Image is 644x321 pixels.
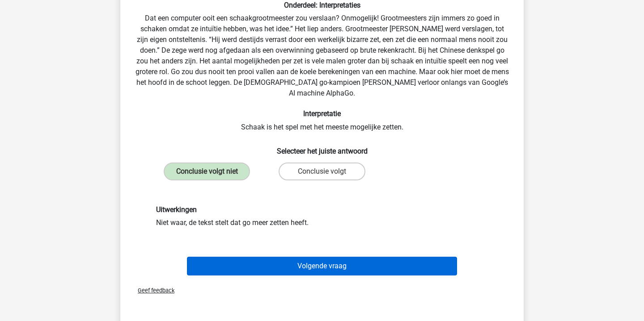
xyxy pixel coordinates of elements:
[149,205,495,228] div: Niet waar, de tekst stelt dat go meer zetten heeft.
[164,163,250,180] label: Conclusie volgt niet
[124,1,520,279] div: Dat een computer ooit een schaakgrootmeester zou verslaan? Onmogelijk! Grootmeesters zijn immers ...
[187,257,458,275] button: Volgende vraag
[135,140,509,155] h6: Selecteer het juiste antwoord
[135,1,509,9] h6: Onderdeel: Interpretaties
[131,287,174,294] span: Geef feedback
[135,109,509,118] h6: Interpretatie
[279,163,365,180] label: Conclusie volgt
[156,205,488,214] h6: Uitwerkingen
